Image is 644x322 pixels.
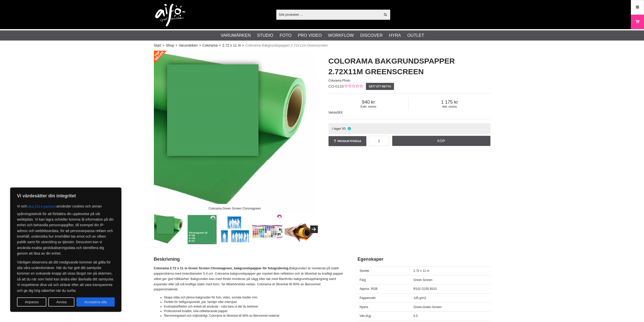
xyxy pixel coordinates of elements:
[257,32,273,39] a: Studio
[360,269,369,273] span: Storlek
[298,32,322,39] a: Pro Video
[360,287,378,291] span: Approx. RGB
[17,193,115,199] p: Vi värdesätter din integritet
[276,11,381,18] input: Sök produkter ...
[328,56,490,77] h1: Colorama Bakgrundspapper 2.72x11m Greenscreen
[154,266,289,270] strong: Colorama 2.72 x 11 m Green Screen Chromagreen, bakgrundspapper för fotografering.
[17,259,115,293] p: Vänligen observera att ditt medgivande kommer att gälla för alla våra underdomäner. När du har ge...
[413,269,429,273] span: 2.72 x 11 m
[360,32,383,39] a: Discover
[17,202,115,256] p: Vi och använder cookies och annan spårningsteknik för att förbättra din upplevelse på vår webbpla...
[328,84,344,88] span: CO-0133
[407,32,424,39] a: Outlet
[409,99,490,105] span: 1 175
[245,43,328,48] span: Colorama Bakgrundspapper 2.72x11m Greenscreen
[328,136,366,146] a: Produktfråga
[204,204,265,213] div: Colorama Green Screen Chromagreen
[347,127,351,130] i: I lager
[389,32,401,39] a: Hyra
[76,297,115,307] button: Acceptera alla
[154,51,316,213] img: Colorama Green Screen Chromagreen
[154,43,161,48] a: Start
[155,4,185,27] img: logo.png
[164,313,345,318] li: Återvinningsbart och miljövänligt, Colorama är tillverkat till 90% av återvunnet material
[413,314,418,318] span: 6.5
[222,43,241,48] a: 2.72 x 11 m
[413,296,426,300] span: 145 g/m2
[252,214,283,245] img: Order the Colorama color chart to see the colors live
[413,287,437,291] span: R102 G155 B101
[328,111,337,114] span: Valuta
[219,43,221,48] span: >
[17,297,46,307] button: Anpassa
[154,266,345,292] p: Bakgrunden är monterad på stabil papperskärna med innerdiameter 5,4 cm. Colorama bakgrundspapper ...
[164,309,345,313] li: Professionell kvalitet, icke-reflekterande papper
[328,79,350,82] span: Colorama Photo
[164,295,345,300] li: Skapa släta och jämna bakgrunder för foto, video, sociala medier mm.
[202,43,218,48] a: Colorama
[360,314,371,318] span: Vikt (Kg)
[280,32,292,39] a: Foto
[242,43,244,48] span: >
[392,136,490,146] a: Köp
[332,127,341,130] span: I lager
[162,43,164,48] span: >
[409,105,490,108] span: Inkl. moms
[328,99,409,105] span: 940
[358,256,490,262] h2: Egenskaper
[187,214,217,245] img: Chromgreen 33 - Kalibrerad Monitor Adobe RGB 6500K
[199,43,201,48] span: >
[175,43,177,48] span: >
[360,278,366,282] span: Färg
[219,214,250,245] img: Seamless Paper Width Comparison
[413,305,442,309] span: Green,Green Screen
[179,43,198,48] a: Varumärken
[310,225,318,233] button: Next
[366,83,394,90] a: Sätt ett betyg
[413,278,432,282] span: Green Screen
[154,256,345,262] h2: Beskrivning
[154,214,185,245] img: Colorama Green Screen Chromagreen
[360,296,376,300] span: Pappersvikt
[10,187,121,312] div: Vi värdesätter din integritet
[328,105,409,108] span: Exkl. moms
[360,305,368,309] span: Nyans
[344,84,363,89] div: Kundbetyg: 0
[166,43,174,48] a: Shop
[164,300,345,304] li: Perfekt för helfigursporträtt, par, familjer eller intervjuer
[164,304,345,309] li: Kostnadseffektivt och enkelt att använda - rulla bara ut det du behöver
[27,202,57,211] button: våra 1514 partners
[337,111,343,114] span: SEK
[48,297,74,307] button: Avvisa
[328,32,354,39] a: Workflow
[285,214,315,245] img: Supplied in robust packaging
[342,127,346,130] span: 50
[221,32,251,39] a: Varumärken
